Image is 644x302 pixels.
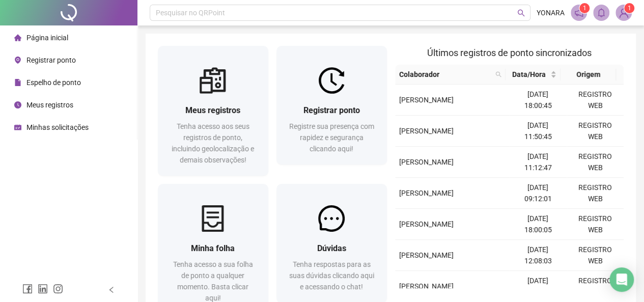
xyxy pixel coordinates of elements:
span: Tenha acesso aos seus registros de ponto, incluindo geolocalização e demais observações! [172,122,254,164]
span: search [517,9,525,17]
span: Tenha respostas para as suas dúvidas clicando aqui e acessando o chat! [289,260,374,291]
td: REGISTRO WEB [567,85,624,116]
span: Registrar ponto [26,56,76,64]
span: environment [14,57,21,64]
span: clock-circle [14,101,21,108]
th: Origem [561,65,616,85]
span: Minha folha [191,243,235,253]
td: [DATE] 11:05:55 [509,271,566,302]
span: Colaborador [399,69,491,80]
span: 1 [628,5,631,12]
span: Espelho de ponto [26,78,81,87]
td: REGISTRO WEB [567,178,624,209]
sup: 1 [579,3,590,13]
span: search [493,67,503,82]
td: [DATE] 18:00:05 [509,209,566,240]
span: Minhas solicitações [26,123,89,131]
span: instagram [53,284,63,294]
th: Data/Hora [506,65,561,85]
td: [DATE] 11:12:47 [509,147,566,178]
td: REGISTRO WEB [567,271,624,302]
span: Registrar ponto [303,105,360,115]
span: bell [597,8,606,17]
sup: Atualize o seu contato no menu Meus Dados [624,3,634,13]
span: schedule [14,124,21,131]
td: [DATE] 11:50:45 [509,116,566,147]
span: [PERSON_NAME] [399,96,454,104]
span: home [14,34,21,41]
td: REGISTRO WEB [567,209,624,240]
img: 90981 [616,5,631,20]
td: REGISTRO WEB [567,116,624,147]
td: [DATE] 09:12:01 [509,178,566,209]
span: linkedin [38,284,48,294]
span: Registre sua presença com rapidez e segurança clicando aqui! [289,122,374,153]
span: facebook [22,284,33,294]
span: search [495,71,501,77]
span: Tenha acesso a sua folha de ponto a qualquer momento. Basta clicar aqui! [173,260,253,302]
a: Registrar pontoRegistre sua presença com rapidez e segurança clicando aqui! [276,46,387,164]
td: REGISTRO WEB [567,147,624,178]
td: [DATE] 12:08:03 [509,240,566,271]
span: YONARA [537,7,565,18]
span: left [108,286,115,293]
a: Meus registrosTenha acesso aos seus registros de ponto, incluindo geolocalização e demais observa... [158,46,268,176]
span: [PERSON_NAME] [399,189,454,197]
span: [PERSON_NAME] [399,282,454,290]
span: Últimos registros de ponto sincronizados [427,47,592,58]
span: Dúvidas [317,243,346,253]
span: Meus registros [185,105,240,115]
td: [DATE] 18:00:45 [509,85,566,116]
td: REGISTRO WEB [567,240,624,271]
span: file [14,79,21,86]
div: Open Intercom Messenger [609,267,634,292]
span: Página inicial [26,34,68,42]
span: notification [574,8,583,17]
span: [PERSON_NAME] [399,158,454,166]
span: Data/Hora [510,69,549,80]
span: 1 [583,5,586,12]
span: [PERSON_NAME] [399,127,454,135]
span: [PERSON_NAME] [399,220,454,228]
span: [PERSON_NAME] [399,251,454,259]
span: Meus registros [26,101,73,109]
